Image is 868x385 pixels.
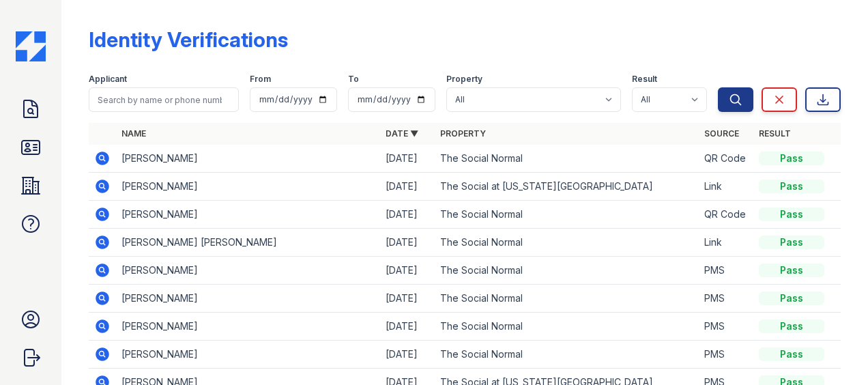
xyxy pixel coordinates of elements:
img: CE_Icon_Blue-c292c112584629df590d857e76928e9f676e5b41ef8f769ba2f05ee15b207248.png [16,31,46,61]
div: Pass [759,263,824,277]
td: QR Code [699,201,753,229]
label: Property [446,74,482,85]
td: The Social Normal [435,145,699,173]
div: Pass [759,180,824,193]
a: Property [440,128,486,139]
div: Pass [759,319,824,333]
a: Result [759,128,791,139]
td: [DATE] [380,201,435,229]
input: Search by name or phone number [89,87,239,112]
td: [PERSON_NAME] [116,173,380,201]
td: [DATE] [380,173,435,201]
a: Date ▼ [386,128,418,139]
div: Pass [759,347,824,361]
td: PMS [699,341,753,369]
td: [PERSON_NAME] [116,313,380,341]
label: Result [632,74,657,85]
td: [PERSON_NAME] [116,341,380,369]
td: [DATE] [380,145,435,173]
label: From [250,74,271,85]
td: Link [699,229,753,257]
td: [DATE] [380,257,435,285]
td: Link [699,173,753,201]
td: PMS [699,313,753,341]
td: The Social Normal [435,229,699,257]
td: The Social Normal [435,257,699,285]
a: Name [121,128,146,139]
div: Pass [759,152,824,165]
td: PMS [699,257,753,285]
a: Source [704,128,739,139]
td: The Social Normal [435,285,699,313]
td: The Social Normal [435,341,699,369]
div: Pass [759,291,824,305]
td: The Social Normal [435,201,699,229]
td: PMS [699,285,753,313]
td: [PERSON_NAME] [116,145,380,173]
td: [DATE] [380,341,435,369]
label: Applicant [89,74,127,85]
td: The Social Normal [435,313,699,341]
div: Pass [759,208,824,221]
div: Pass [759,236,824,249]
div: Identity Verifications [89,27,288,52]
iframe: chat widget [811,330,854,371]
td: [DATE] [380,285,435,313]
label: To [348,74,359,85]
td: [PERSON_NAME] [116,285,380,313]
td: [DATE] [380,313,435,341]
td: QR Code [699,145,753,173]
td: [PERSON_NAME] [116,201,380,229]
td: [PERSON_NAME] [116,257,380,285]
td: The Social at [US_STATE][GEOGRAPHIC_DATA] [435,173,699,201]
td: [PERSON_NAME] [PERSON_NAME] [116,229,380,257]
td: [DATE] [380,229,435,257]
